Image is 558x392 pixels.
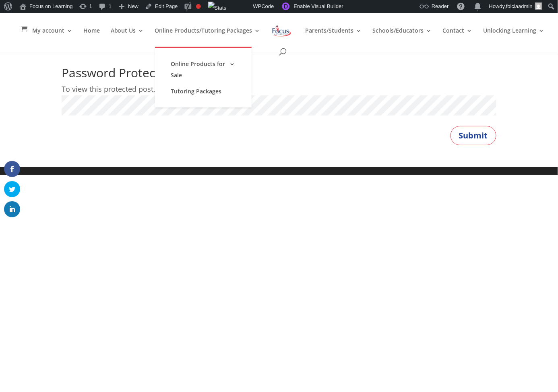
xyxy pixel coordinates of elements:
button: Submit [451,126,496,145]
img: Focus on Learning [271,24,292,38]
a: Online Products/Tutoring Packages [155,28,260,47]
a: Contact [442,28,472,47]
a: Online Products for Sale [163,56,244,83]
h1: Password Protected [62,67,496,83]
img: Views over 48 hours. Click for more Jetpack Stats. [208,2,227,14]
a: Tutoring Packages [163,83,244,99]
a: Schools/Educators [372,28,432,47]
a: Parents/Students [305,28,362,47]
a: Home [83,28,100,47]
a: Unlocking Learning [483,28,544,47]
div: Focus keyphrase not set [196,4,201,9]
span: folciaadmin [506,3,533,9]
a: About Us [111,28,144,47]
a: My account [32,28,72,47]
p: To view this protected post, enter the password below: [62,83,496,95]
